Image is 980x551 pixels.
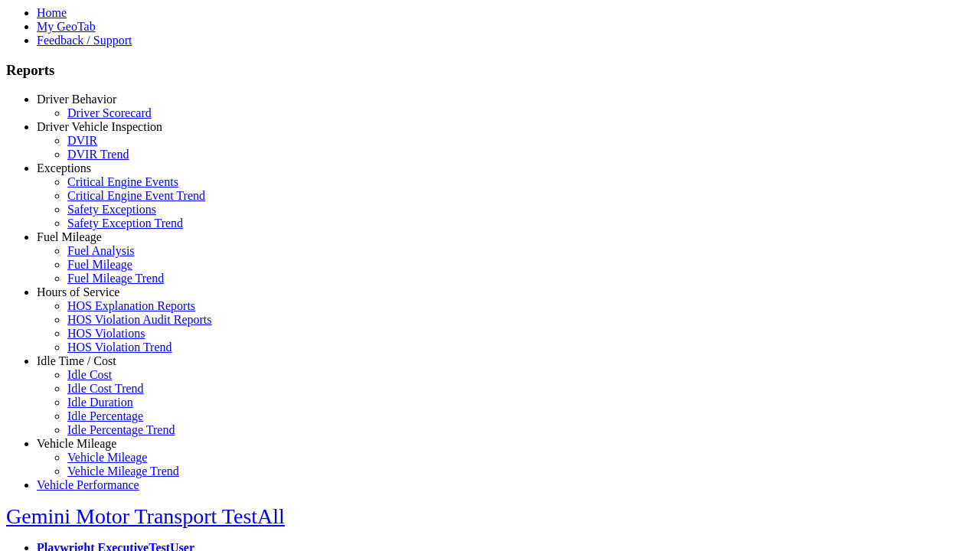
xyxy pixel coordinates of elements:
a: Idle Time / Cost [37,354,116,367]
a: Fuel Mileage [37,230,102,243]
a: DVIR Trend [67,148,129,161]
a: Vehicle Mileage Trend [67,465,179,478]
a: My GeoTab [37,20,96,33]
a: Safety Exceptions [67,203,156,216]
a: Idle Cost [67,368,112,381]
a: HOS Violation Trend [67,341,172,354]
a: Driver Behavior [37,93,116,106]
a: Vehicle Mileage [67,451,147,464]
a: Feedback / Support [37,34,132,47]
a: Home [37,6,67,19]
a: Vehicle Mileage [37,437,116,450]
a: HOS Violations [67,327,145,340]
a: Critical Engine Event Trend [67,189,205,202]
a: Fuel Mileage [67,258,132,271]
a: Driver Vehicle Inspection [37,120,162,133]
a: Driver Scorecard [67,106,152,119]
a: Idle Percentage [67,409,143,422]
a: Fuel Mileage Trend [67,272,164,285]
a: Fuel Analysis [67,244,135,257]
a: DVIR [67,134,97,147]
a: Safety Exception Trend [67,217,183,230]
a: Hours of Service [37,285,119,298]
a: Exceptions [37,161,91,174]
a: HOS Violation Audit Reports [67,313,212,326]
a: Idle Percentage Trend [67,423,175,436]
a: Critical Engine Events [67,175,178,188]
a: Idle Cost Trend [67,382,144,395]
h3: Reports [6,62,974,79]
a: HOS Explanation Reports [67,299,195,312]
a: Vehicle Performance [37,478,139,491]
a: Gemini Motor Transport TestAll [6,504,285,528]
a: Idle Duration [67,396,133,409]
